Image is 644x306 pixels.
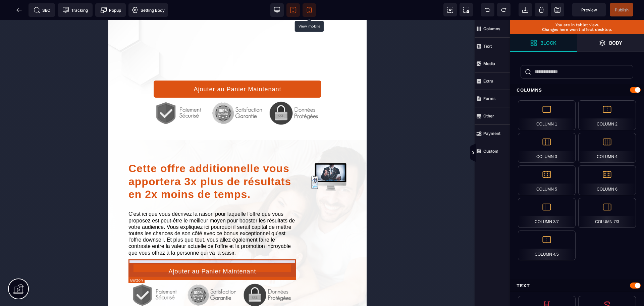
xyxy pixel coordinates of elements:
[286,3,300,17] span: View tablet
[483,44,492,49] strong: Text
[481,3,494,16] span: Undo
[578,100,636,130] div: Column 2
[460,3,473,16] span: Screenshot
[95,3,126,17] span: Create Alert Modal
[519,3,532,16] span: Open Import Webpage
[578,133,636,163] div: Column 4
[540,40,556,45] strong: Block
[581,7,597,12] span: Preview
[483,113,494,118] strong: Other
[510,279,644,292] div: Text
[518,231,576,260] div: Column 4/5
[518,165,576,195] div: Column 5
[483,149,498,154] strong: Custom
[578,198,636,228] div: Column 7/3
[132,7,165,13] span: Setting Body
[535,3,548,16] span: Clear
[572,3,606,16] span: Preview
[510,34,577,52] span: Open Blocks
[483,61,495,66] strong: Media
[475,20,510,38] span: Columns
[610,3,633,16] span: Save
[20,142,188,181] div: Cette offre additionnelle vous apportera 3x plus de résultats en 2x moins de temps.
[45,60,213,78] button: Ajouter au Panier Maintenant
[615,7,629,12] span: Publish
[270,3,284,17] span: View desktop
[578,165,636,195] div: Column 6
[20,260,188,290] img: 87d055df17f6086273031842b6306d2b_279_paiement_s%C3%A9curis%C3%A9.png
[475,72,510,90] span: Extra
[609,40,622,45] strong: Body
[475,38,510,55] span: Text
[128,3,168,17] span: Favicon
[29,3,55,17] span: Seo meta data
[58,3,93,17] span: Tracking code
[577,34,644,52] span: Open Layers
[513,22,641,27] p: You are in tablet view.
[20,243,188,260] button: Ajouter au Panier Maintenant
[475,142,510,160] span: Custom Block
[43,78,215,109] img: 87d055df17f6086273031842b6306d2b_279_paiement_s%C3%A9curis%C3%A9.png
[518,133,576,163] div: Column 3
[518,198,576,228] div: Column 3/7
[303,3,316,17] span: View mobile
[551,3,564,16] span: Save
[475,125,510,142] span: Payment
[203,143,238,170] img: a4731ff007308822c135a82cd0feee97_277_qss.png
[62,7,88,13] span: Tracking
[483,131,500,136] strong: Payment
[483,79,493,84] strong: Extra
[475,107,510,125] span: Other
[510,84,644,96] div: Columns
[497,3,511,16] span: Redo
[510,143,517,163] span: Toggle Views
[443,3,457,16] span: View components
[20,191,188,235] span: C'est ici que vous décrivez la raison pour laquelle l'offre que vous proposez est peut-être le me...
[518,100,576,130] div: Column 1
[513,27,641,32] p: Changes here won't affect desktop.
[483,26,500,31] strong: Columns
[475,90,510,107] span: Forms
[100,7,121,13] span: Popup
[483,96,496,101] strong: Forms
[475,55,510,72] span: Media
[12,3,26,17] span: Back
[34,7,50,13] span: SEO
